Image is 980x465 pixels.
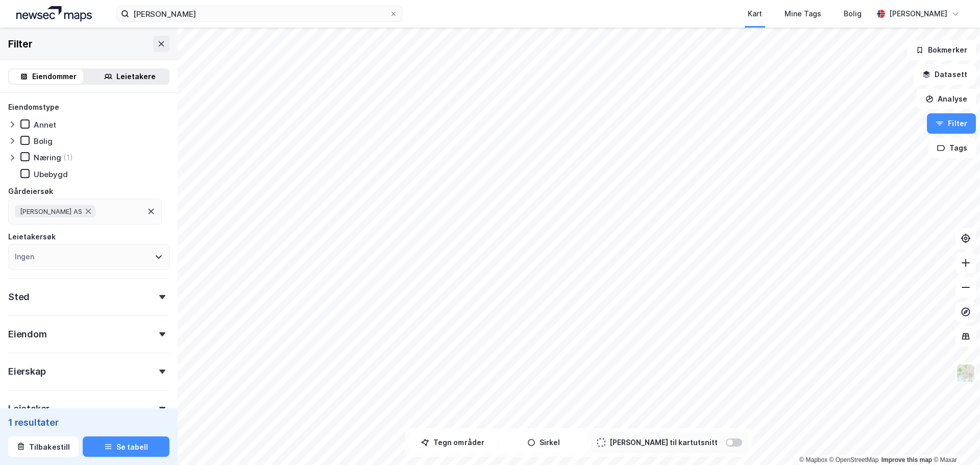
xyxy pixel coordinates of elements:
div: Sted [8,291,30,303]
div: Annet [34,120,56,130]
button: Datasett [914,64,976,85]
div: Bolig [844,8,862,20]
div: Bolig [34,136,53,146]
input: Søk på adresse, matrikkel, gårdeiere, leietakere eller personer [129,6,389,21]
div: Eiendom [8,328,47,340]
button: Filter [927,113,976,134]
div: Leietakersøk [8,231,56,243]
div: Eiendommer [32,70,77,83]
div: Kontrollprogram for chat [929,416,980,465]
div: Eiendomstype [8,101,59,113]
button: Tags [928,138,976,158]
div: Mine Tags [785,8,821,20]
div: 1 resultater [8,416,169,428]
a: OpenStreetMap [829,456,879,463]
button: Tilbakestill [8,436,79,457]
div: Gårdeiersøk [8,185,53,198]
div: [PERSON_NAME] [889,8,947,20]
a: Mapbox [799,456,827,463]
div: Filter [8,36,33,52]
div: (1) [63,153,73,162]
img: Z [956,363,975,383]
div: Næring [34,153,61,162]
div: Ingen [15,251,34,263]
img: logo.a4113a55bc3d86da70a041830d287a7e.svg [16,6,92,21]
iframe: Chat Widget [929,416,980,465]
a: Improve this map [881,456,932,463]
div: Eierskap [8,365,45,378]
button: Analyse [917,89,976,109]
button: Se tabell [83,436,169,457]
div: Leietakere [116,70,156,83]
div: Ubebygd [34,169,68,179]
div: [PERSON_NAME] til kartutsnitt [609,436,718,449]
div: Kart [748,8,762,20]
div: Leietaker [8,403,50,415]
button: Tegn områder [409,432,496,453]
button: Sirkel [500,432,587,453]
span: [PERSON_NAME] AS [20,207,82,215]
button: Bokmerker [907,40,976,60]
